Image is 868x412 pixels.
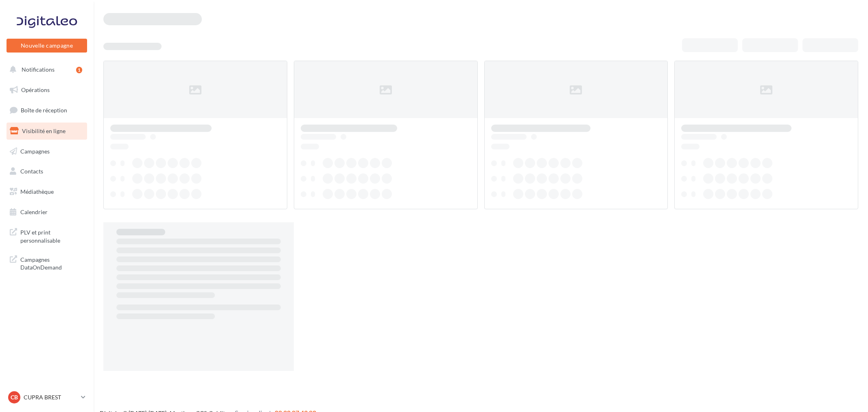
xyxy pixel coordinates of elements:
[20,208,48,215] span: Calendrier
[76,67,82,73] div: 1
[7,390,87,405] a: CB CUPRA BREST
[11,393,18,401] span: CB
[5,123,89,140] a: Visibilité en ligne
[20,168,43,175] span: Contacts
[5,251,89,275] a: Campagnes DataOnDemand
[20,227,84,244] span: PLV et print personnalisable
[20,147,50,154] span: Campagnes
[5,61,85,78] button: Notifications 1
[5,204,89,221] a: Calendrier
[21,86,50,93] span: Opérations
[20,188,54,195] span: Médiathèque
[5,224,89,248] a: PLV et print personnalisable
[24,393,78,401] p: CUPRA BREST
[7,39,87,53] button: Nouvelle campagne
[22,66,55,73] span: Notifications
[5,183,89,200] a: Médiathèque
[21,107,67,114] span: Boîte de réception
[5,143,89,160] a: Campagnes
[5,81,89,99] a: Opérations
[5,101,89,119] a: Boîte de réception
[20,254,84,272] span: Campagnes DataOnDemand
[22,127,66,134] span: Visibilité en ligne
[5,163,89,180] a: Contacts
